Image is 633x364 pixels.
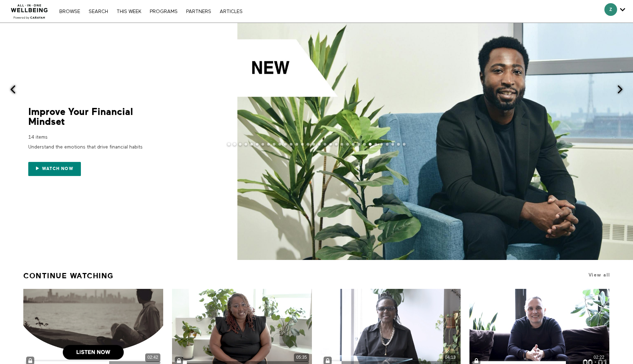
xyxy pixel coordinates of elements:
a: PARTNERS [183,9,215,14]
a: Browse [56,9,84,14]
nav: Primary [56,8,246,15]
a: Continue Watching [23,268,114,283]
div: 02:22 [594,354,604,360]
a: THIS WEEK [113,9,145,14]
a: Search [85,9,112,14]
a: View all [588,272,610,278]
a: PROGRAMS [146,9,181,14]
div: 02:42 [148,354,158,360]
div: 05:35 [296,354,307,360]
div: 04:13 [445,354,456,360]
a: ARTICLES [216,9,246,14]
